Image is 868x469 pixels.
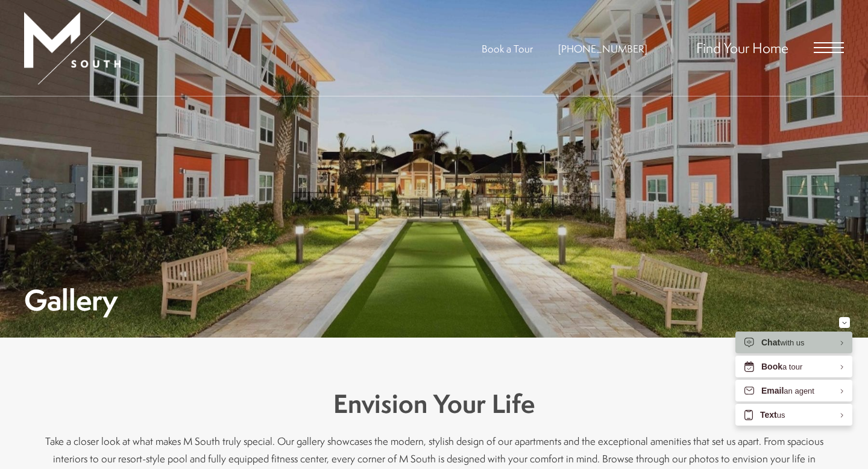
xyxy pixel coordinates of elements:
[42,386,826,422] h3: Envision Your Life
[558,42,647,55] a: Call Us at 813-570-8014
[482,42,533,55] a: Book a Tour
[696,38,788,57] a: Find Your Home
[814,42,844,53] button: Open Menu
[24,12,121,84] img: MSouth
[24,286,118,313] h1: Gallery
[558,42,647,55] span: [PHONE_NUMBER]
